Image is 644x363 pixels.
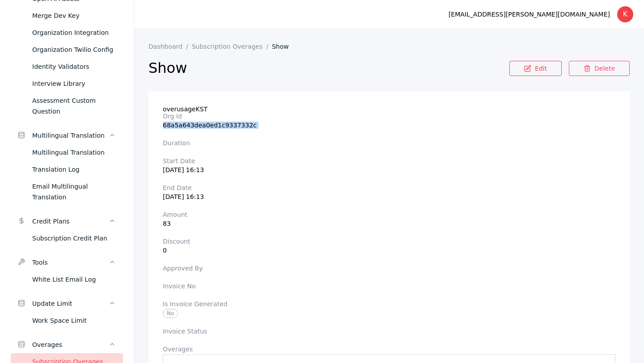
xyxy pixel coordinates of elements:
a: Translation Log [11,161,123,178]
div: White List Email Log [32,274,116,285]
label: Invoice Status [163,328,615,335]
a: Work Space Limit [11,312,123,329]
section: 68a5a643dea0ed1c9337332c [163,113,615,129]
a: Subscription Overages [192,43,272,50]
div: Overages [32,339,109,350]
div: Credit Plans [32,216,109,227]
a: Dashboard [148,43,192,50]
label: Invoice No [163,283,615,290]
a: Interview Library [11,75,123,92]
div: [EMAIL_ADDRESS][PERSON_NAME][DOMAIN_NAME] [449,9,610,20]
a: Edit [509,61,562,76]
div: Identity Validators [32,61,116,72]
a: Multilingual Translation [11,144,123,161]
div: K [617,6,633,22]
span: overusageKST [163,106,208,113]
label: Amount [163,211,615,218]
div: Multilingual Translation [32,130,109,141]
a: White List Email Log [11,271,123,288]
a: Delete [569,61,630,76]
div: Organization Twilio Config [32,44,116,55]
a: Organization Twilio Config [11,41,123,58]
a: Email Multilingual Translation [11,178,123,206]
section: [DATE] 16:13 [163,184,615,200]
section: [DATE] 16:13 [163,157,615,173]
div: Subscription Credit Plan [32,233,116,244]
label: Is Invoice Generated [163,300,615,308]
label: Overages [163,346,615,353]
div: Translation Log [32,164,116,175]
div: Work Space Limit [32,315,116,326]
div: Assessment Custom Question [32,95,116,117]
a: Assessment Custom Question [11,92,123,120]
div: Organization Integration [32,27,116,38]
div: Tools [32,257,109,268]
a: Show [272,43,296,50]
label: Discount [163,238,615,245]
div: Interview Library [32,78,116,89]
h2: Show [148,59,509,77]
div: Multilingual Translation [32,147,116,158]
a: Merge Dev Key [11,7,123,24]
label: Start Date [163,157,615,165]
a: Identity Validators [11,58,123,75]
section: 0 [163,238,615,254]
section: 83 [163,211,615,227]
div: Update Limit [32,298,109,309]
label: Duration [163,139,615,147]
label: Approved By [163,265,615,272]
a: Subscription Credit Plan [11,230,123,247]
label: Org Id [163,113,615,120]
label: End Date [163,184,615,191]
div: Merge Dev Key [32,10,116,21]
div: Email Multilingual Translation [32,181,116,203]
a: Organization Integration [11,24,123,41]
span: No [163,309,178,318]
